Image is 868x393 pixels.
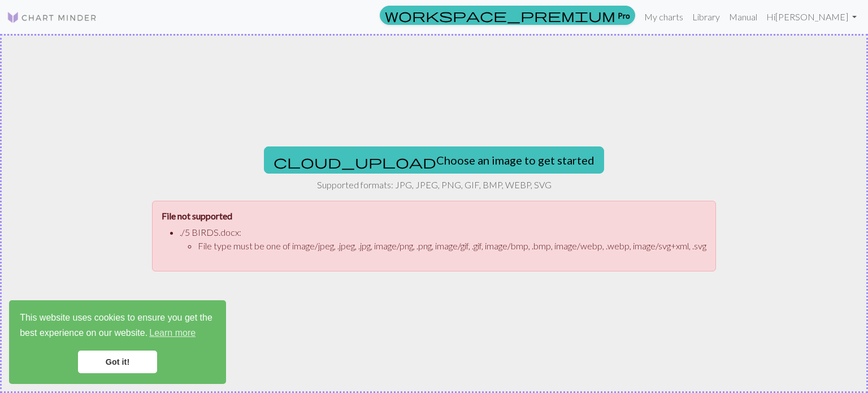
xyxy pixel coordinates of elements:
[78,351,157,373] a: dismiss cookie message
[274,154,436,170] span: cloud_upload
[20,311,215,342] span: This website uses cookies to ensure you get the best experience on our website.
[688,6,724,28] a: Library
[9,300,226,384] div: cookieconsent
[724,6,762,28] a: Manual
[264,146,604,174] button: Choose an image to get started
[180,226,706,253] li: ./5 BIRDS.docx :
[147,325,197,342] a: learn more about cookies
[385,7,615,23] span: workspace_premium
[7,11,97,24] img: Logo
[317,178,552,192] p: Supported formats: JPG, JPEG, PNG, GIF, BMP, WEBP, SVG
[762,6,861,28] a: Hi[PERSON_NAME]
[198,239,706,253] li: File type must be one of image/jpeg, .jpeg, .jpg, image/png, .png, image/gif, .gif, image/bmp, .b...
[162,210,706,221] h4: File not supported
[380,6,635,25] a: Pro
[640,6,688,28] a: My charts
